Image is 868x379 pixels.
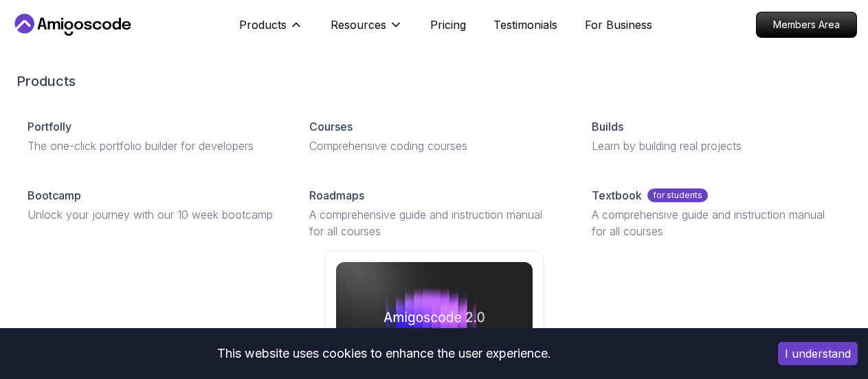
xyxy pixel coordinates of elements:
[298,107,569,165] a: CoursesComprehensive coding courses
[298,176,569,250] a: RoadmapsA comprehensive guide and instruction manual for all courses
[585,17,652,33] a: For Business
[239,17,303,44] button: Products
[581,176,852,250] a: Textbookfor studentsA comprehensive guide and instruction manual for all courses
[592,206,841,239] p: A comprehensive guide and instruction manual for all courses
[778,342,858,365] button: Accept cookies
[239,17,287,33] p: Products
[10,338,757,369] div: This website uses cookies to enhance the user experience.
[592,118,623,135] p: Builds
[592,187,642,204] p: Textbook
[336,262,533,372] img: amigoscode 2.0
[16,176,287,234] a: BootcampUnlock your journey with our 10 week bootcamp
[27,206,276,223] p: Unlock your journey with our 10 week bootcamp
[581,107,852,165] a: BuildsLearn by building real projects
[309,118,353,135] p: Courses
[331,17,403,44] button: Resources
[493,17,557,33] a: Testimonials
[309,187,364,204] p: Roadmaps
[331,17,386,33] p: Resources
[592,138,841,154] p: Learn by building real projects
[757,12,856,37] p: Members Area
[430,17,466,33] a: Pricing
[647,188,708,202] p: for students
[27,118,71,135] p: Portfolly
[27,138,276,154] p: The one-click portfolio builder for developers
[16,107,287,165] a: PortfollyThe one-click portfolio builder for developers
[16,72,852,91] h2: Products
[309,138,558,154] p: Comprehensive coding courses
[309,206,558,239] p: A comprehensive guide and instruction manual for all courses
[27,187,81,204] p: Bootcamp
[756,12,857,38] a: Members Area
